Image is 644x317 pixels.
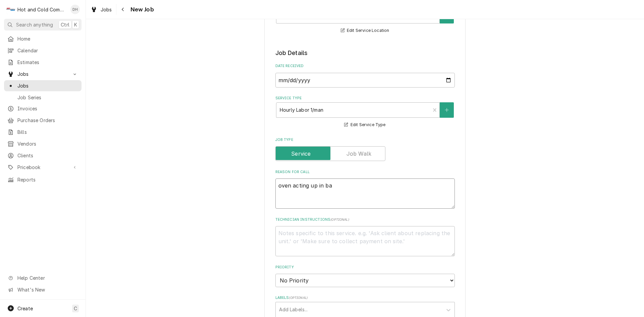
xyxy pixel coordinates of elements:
span: Estimates [17,59,78,66]
a: Reports [4,174,82,185]
svg: Create New Service [445,108,449,112]
div: Technician Instructions [275,217,455,256]
a: Jobs [4,80,82,91]
button: Search anythingCtrlK [4,19,82,31]
span: ( optional ) [330,218,349,221]
label: Service Type [275,96,455,101]
div: DH [70,5,80,14]
a: Jobs [88,4,115,15]
a: Go to Pricebook [4,162,82,173]
span: Jobs [17,82,78,89]
span: What's New [17,286,77,293]
span: Help Center [17,274,77,281]
span: C [74,305,77,312]
label: Priority [275,265,455,270]
a: Vendors [4,138,82,149]
span: Jobs [17,70,68,77]
label: Labels [275,295,455,301]
a: Invoices [4,103,82,114]
div: Labels [275,295,455,317]
div: Daryl Harris's Avatar [70,5,80,14]
div: Service Type [275,96,455,129]
a: Bills [4,126,82,138]
button: Create New Service [440,102,454,118]
span: Ctrl [61,21,69,28]
a: Go to Help Center [4,272,82,283]
span: Bills [17,128,78,136]
label: Reason For Call [275,169,455,175]
a: Go to What's New [4,284,82,295]
div: Priority [275,265,455,287]
div: Date Received [275,63,455,87]
a: Job Series [4,92,82,103]
span: Purchase Orders [17,117,78,124]
button: Navigate back [118,4,128,15]
textarea: oven acting up in ba [275,178,455,209]
a: Purchase Orders [4,115,82,126]
label: Technician Instructions [275,217,455,222]
span: Create [17,306,33,311]
span: Search anything [16,21,53,28]
input: yyyy-mm-dd [275,73,455,88]
span: Job Series [17,94,78,101]
span: Calendar [17,47,78,54]
a: Calendar [4,45,82,56]
span: Invoices [17,105,78,112]
span: Clients [17,152,78,159]
a: Clients [4,150,82,161]
div: H [6,5,15,14]
div: Hot and Cold Commercial Kitchens, Inc.'s Avatar [6,5,15,14]
label: Date Received [275,63,455,69]
label: Job Type [275,137,455,143]
a: Home [4,33,82,44]
span: Vendors [17,140,78,147]
span: Home [17,35,78,42]
span: Pricebook [17,164,68,171]
span: Jobs [101,6,112,13]
div: Reason For Call [275,169,455,209]
button: Edit Service Type [343,121,386,129]
button: Edit Service Location [340,27,390,35]
a: Estimates [4,57,82,68]
legend: Job Details [275,49,455,57]
a: Go to Jobs [4,68,82,80]
span: K [74,21,77,28]
span: Reports [17,176,78,183]
span: ( optional ) [289,296,308,300]
div: Job Type [275,137,455,161]
div: Hot and Cold Commercial Kitchens, Inc. [17,6,67,13]
span: New Job [128,5,154,14]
